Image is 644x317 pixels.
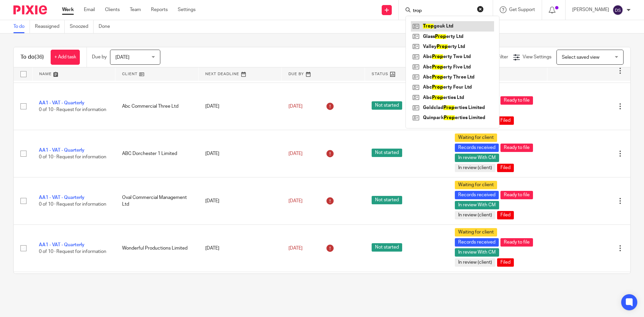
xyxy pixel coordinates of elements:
a: To do [13,20,30,33]
td: [DATE] [199,130,282,177]
td: Wonderful Productions Limited [115,225,199,272]
a: Email [84,6,95,13]
span: Records received [455,144,499,152]
span: Ready to file [500,191,533,199]
input: Search [412,8,473,14]
span: (36) [35,54,44,60]
a: AA1 - VAT - Quarterly [39,243,85,247]
a: Clients [105,6,120,13]
span: In review (client) [455,258,495,267]
span: Ready to file [500,96,533,105]
span: [DATE] [288,199,303,203]
span: In review With CM [455,154,499,162]
a: Reports [151,6,168,13]
td: Oval Commercial Management Ltd [115,177,199,225]
a: Reassigned [35,20,65,33]
span: 0 of 10 · Request for information [39,202,106,207]
span: [DATE] [288,246,303,251]
span: Waiting for client [455,228,497,236]
p: Due by [92,54,107,60]
span: Waiting for client [455,134,497,142]
span: Ready to file [500,238,533,247]
span: Not started [372,243,402,252]
span: 0 of 10 · Request for information [39,107,106,112]
span: In review (client) [455,164,495,172]
a: Snoozed [70,20,94,33]
span: Filter [497,55,508,59]
span: Filed [497,258,514,267]
img: svg%3E [612,5,623,15]
span: Filed [497,116,514,125]
span: Filed [497,211,514,219]
span: Not started [372,101,402,110]
img: Pixie [13,5,47,14]
span: Not started [372,196,402,204]
span: View Settings [523,55,551,59]
h1: To do [20,54,44,61]
a: AA1 - VAT - Quarterly [39,148,85,153]
a: Team [130,6,141,13]
span: [DATE] [115,55,129,60]
span: 0 of 10 · Request for information [39,249,106,254]
td: [DATE] [199,177,282,225]
span: [DATE] [288,151,303,156]
a: + Add task [51,50,80,65]
td: [DATE] [199,225,282,272]
a: Work [62,6,74,13]
span: Waiting for client [455,181,497,189]
span: In review With CM [455,248,499,257]
span: Ready to file [500,144,533,152]
a: Done [99,20,115,33]
td: ABC Dorchester 1 Limited [115,130,199,177]
span: Get Support [509,7,535,12]
button: Clear [477,6,484,12]
p: [PERSON_NAME] [572,6,609,13]
span: In review With CM [455,201,499,209]
span: Records received [455,238,499,247]
span: In review (client) [455,211,495,219]
a: AA1 - VAT - Quarterly [39,101,85,105]
a: Settings [178,6,196,13]
span: [DATE] [288,104,303,109]
span: Select saved view [562,55,599,60]
span: Records received [455,191,499,199]
span: Filed [497,164,514,172]
td: [DATE] [199,83,282,130]
span: Not started [372,149,402,157]
td: Abc Commercial Three Ltd [115,83,199,130]
a: AA1 - VAT - Quarterly [39,195,85,200]
span: 0 of 10 · Request for information [39,155,106,159]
